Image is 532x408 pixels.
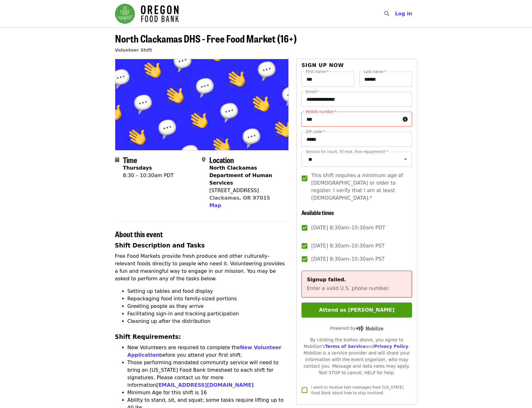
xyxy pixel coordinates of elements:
[209,195,270,201] a: Clackamas, OR 97015
[355,326,383,331] img: Powered by Mobilize
[306,90,319,94] label: Email
[359,72,412,87] input: Last name
[306,110,336,114] label: Mobile number
[374,344,408,349] a: Privacy Policy
[115,241,289,250] h3: Shift Description and Tasks
[311,224,385,232] span: [DATE] 8:30am–10:30am PDT
[115,228,163,239] span: About this event
[364,70,386,74] label: Last name
[311,242,385,250] span: [DATE] 8:30am–10:30am PST
[390,8,417,20] button: Log in
[330,326,383,331] span: Powered by
[301,208,334,217] span: Available times
[301,92,412,107] input: Email
[209,202,221,209] button: Map
[401,155,410,164] button: Open
[306,150,388,154] label: Service for court, Tri-met, fine repayment?
[209,154,234,165] span: Location
[301,132,412,147] input: ZIP code
[123,165,152,171] strong: Thursdays
[115,252,289,283] p: Free Food Markets provide fresh produce and other culturally-relevant foods directly to people wh...
[127,295,289,303] li: Repackaging food into family-sized portions
[123,154,137,165] span: Time
[115,48,152,53] a: Volunteer Shift
[301,337,412,376] div: By clicking the button above, you agree to Mobilize's and . Mobilize is a service provider and wi...
[127,288,289,295] li: Setting up tables and food display
[127,344,281,358] a: New Volunteer Application
[115,31,297,46] span: North Clackamas DHS - Free Food Market (16+)
[115,157,119,163] i: calendar icon
[123,172,174,179] div: 8:30 – 10:30am PDT
[209,187,284,194] div: [STREET_ADDRESS]
[301,62,344,68] span: Sign up now
[307,277,346,283] span: Signup failed.
[156,382,254,388] a: [EMAIL_ADDRESS][DOMAIN_NAME]
[306,70,328,74] label: First name
[301,303,412,318] button: Attend as [PERSON_NAME]
[311,385,403,395] span: I want to receive text messages from [US_STATE] Food Bank about how to stay involved.
[311,172,407,202] span: This shift requires a minimum age of [DEMOGRAPHIC_DATA] or older to register. I verify that I am ...
[115,333,289,341] h3: Shift Requirements:
[115,4,179,24] img: Oregon Food Bank - Home
[209,165,272,186] strong: North Clackamas Department of Human Services
[127,359,289,389] li: Those performing mandated community service will need to bring an [US_STATE] Food Bank timesheet ...
[127,318,289,325] li: Cleaning up after the distribution
[115,59,289,150] img: North Clackamas DHS - Free Food Market (16+) organized by Oregon Food Bank
[301,72,354,87] input: First name
[395,11,412,17] span: Log in
[127,310,289,318] li: Facilitating sign-in and tracking participation
[311,255,385,263] span: [DATE] 8:30am–10:30am PST
[393,6,398,21] input: Search
[325,344,366,349] a: Terms of Service
[127,344,289,359] li: New Volunteers are required to complete the before you attend your first shift.
[306,130,325,134] label: ZIP code
[127,389,289,396] li: Minimum Age for this shift is 16
[307,285,406,292] p: Enter a valid U.S. phone number.
[202,157,206,163] i: map-marker-alt icon
[403,116,408,122] i: circle-info icon
[384,11,389,17] i: search icon
[301,112,400,127] input: Mobile number
[127,303,289,310] li: Greeting people as they arrive
[209,202,221,208] span: Map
